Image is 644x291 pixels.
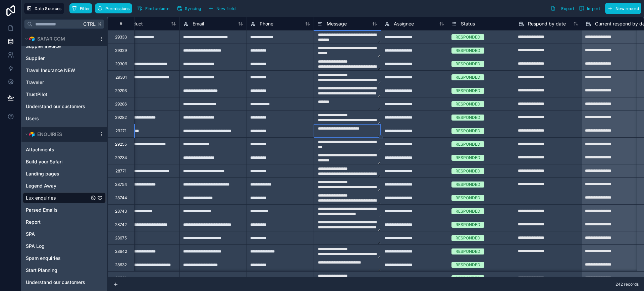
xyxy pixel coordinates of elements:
div: 29293 [115,88,127,93]
div: RESPONDED [455,48,480,54]
span: Product [125,20,143,27]
span: Message [327,20,347,27]
span: Ctrl [83,20,96,28]
div: RESPONDED [455,275,480,281]
button: Data Sources [24,3,64,14]
span: K [97,22,102,26]
div: 29255 [115,142,127,147]
div: 28754 [115,182,127,187]
div: RESPONDED [455,141,480,147]
div: RESPONDED [455,115,480,121]
span: Data Sources [35,6,62,11]
div: 29286 [115,101,127,107]
div: RESPONDED [455,34,480,40]
button: Find column [135,3,172,13]
button: Export [548,3,577,14]
span: Permissions [105,6,129,11]
div: 29301 [115,75,127,80]
div: 28591 [115,276,126,281]
div: RESPONDED [455,208,480,214]
span: Export [561,6,574,11]
div: # [113,21,129,26]
span: Email [193,20,204,27]
a: New record [602,3,641,14]
div: 29282 [115,115,127,120]
div: 29234 [115,155,127,160]
div: RESPONDED [455,155,480,161]
span: 242 records [615,282,639,287]
div: 28771 [115,168,126,174]
button: Syncing [174,3,203,13]
div: RESPONDED [455,88,480,94]
div: 28632 [115,262,127,268]
div: 28642 [115,249,127,254]
span: Syncing [185,6,201,11]
div: RESPONDED [455,61,480,67]
button: New field [206,3,238,13]
div: RESPONDED [455,262,480,268]
span: Find column [145,6,169,11]
button: New record [605,3,641,14]
button: Import [577,3,602,14]
div: RESPONDED [455,235,480,241]
div: 28744 [115,195,127,201]
div: RESPONDED [455,248,480,254]
button: Permissions [95,3,132,13]
div: RESPONDED [455,74,480,80]
span: New field [216,6,235,11]
span: New record [615,6,639,11]
div: RESPONDED [455,128,480,134]
span: Filter [80,6,90,11]
span: Status [461,20,475,27]
div: 29309 [115,61,127,67]
span: Phone [260,20,273,27]
div: RESPONDED [455,168,480,174]
span: Import [587,6,600,11]
span: Respond by date [528,20,566,27]
div: 28742 [115,222,127,227]
div: 28675 [115,235,127,241]
button: Filter [69,3,93,13]
div: RESPONDED [455,222,480,228]
div: 29329 [115,48,127,53]
div: RESPONDED [455,181,480,188]
div: 29271 [115,128,126,134]
div: RESPONDED [455,101,480,107]
span: Assignee [394,20,414,27]
div: 28743 [115,209,127,214]
div: RESPONDED [455,195,480,201]
a: Syncing [174,3,206,13]
div: 29333 [115,34,127,40]
a: Permissions [95,3,135,13]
